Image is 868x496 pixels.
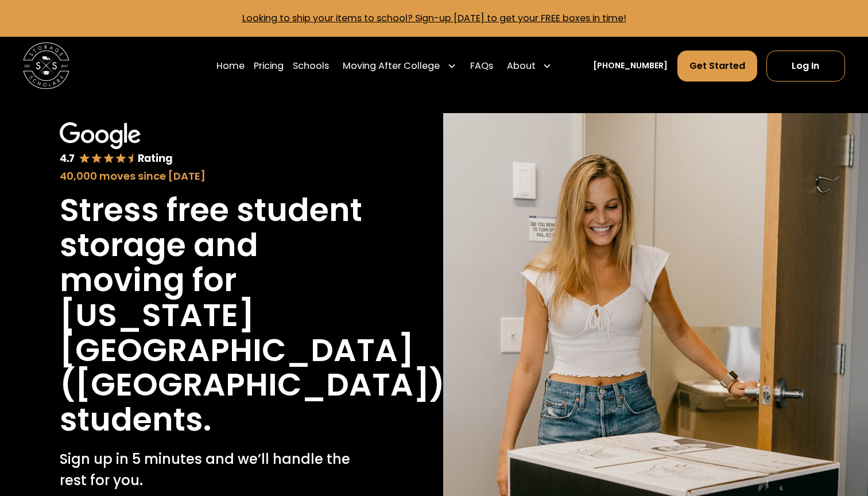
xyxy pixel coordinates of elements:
[60,168,366,184] div: 40,000 moves since [DATE]
[593,60,668,72] a: [PHONE_NUMBER]
[60,449,366,490] p: Sign up in 5 minutes and we’ll handle the rest for you.
[60,193,366,298] h1: Stress free student storage and moving for
[677,51,757,82] a: Get Started
[338,50,460,82] div: Moving After College
[766,51,845,82] a: Log In
[502,50,556,82] div: About
[293,50,329,82] a: Schools
[254,50,284,82] a: Pricing
[470,50,493,82] a: FAQs
[60,402,211,437] h1: students.
[60,122,173,165] img: Google 4.7 star rating
[23,42,69,89] a: home
[242,11,626,25] a: Looking to ship your items to school? Sign-up [DATE] to get your FREE boxes in time!
[216,50,245,82] a: Home
[507,59,536,73] div: About
[23,42,69,89] img: Storage Scholars main logo
[343,59,440,73] div: Moving After College
[60,298,445,403] h1: [US_STATE][GEOGRAPHIC_DATA] ([GEOGRAPHIC_DATA])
